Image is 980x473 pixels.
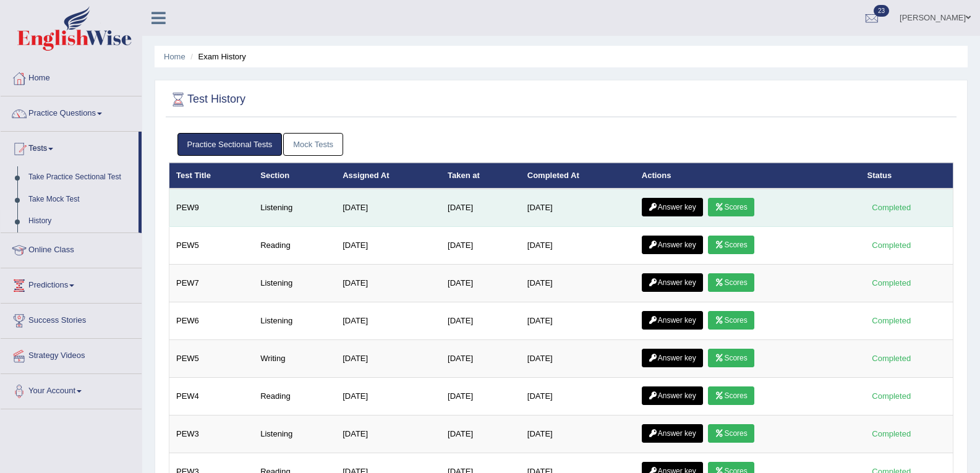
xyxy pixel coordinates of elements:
[254,163,336,189] th: Section
[23,189,138,211] a: Take Mock Test
[867,239,916,252] div: Completed
[521,415,635,453] td: [DATE]
[521,189,635,227] td: [DATE]
[336,302,441,340] td: [DATE]
[867,352,916,365] div: Completed
[23,166,138,189] a: Take Practice Sectional Test
[336,189,441,227] td: [DATE]
[441,163,521,189] th: Taken at
[867,201,916,214] div: Completed
[441,415,521,453] td: [DATE]
[177,133,283,156] a: Practice Sectional Tests
[169,265,254,302] td: PEW7
[169,163,254,189] th: Test Title
[441,378,521,415] td: [DATE]
[1,374,142,405] a: Your Account
[867,390,916,403] div: Completed
[169,340,254,378] td: PEW5
[441,340,521,378] td: [DATE]
[336,265,441,302] td: [DATE]
[169,302,254,340] td: PEW6
[187,51,246,62] li: Exam History
[254,378,336,415] td: Reading
[861,163,953,189] th: Status
[254,302,336,340] td: Listening
[521,227,635,265] td: [DATE]
[708,273,754,292] a: Scores
[254,265,336,302] td: Listening
[164,52,185,61] a: Home
[336,340,441,378] td: [DATE]
[642,198,703,216] a: Answer key
[874,5,889,17] span: 23
[254,415,336,453] td: Listening
[336,227,441,265] td: [DATE]
[521,265,635,302] td: [DATE]
[254,227,336,265] td: Reading
[642,349,703,367] a: Answer key
[254,340,336,378] td: Writing
[169,90,245,109] h2: Test History
[708,349,754,367] a: Scores
[169,415,254,453] td: PEW3
[521,340,635,378] td: [DATE]
[441,227,521,265] td: [DATE]
[283,133,343,156] a: Mock Tests
[1,233,142,264] a: Online Class
[867,427,916,440] div: Completed
[1,61,142,92] a: Home
[867,276,916,289] div: Completed
[23,210,138,232] a: History
[254,189,336,227] td: Listening
[336,163,441,189] th: Assigned At
[169,378,254,415] td: PEW4
[708,424,754,443] a: Scores
[169,227,254,265] td: PEW5
[1,304,142,335] a: Success Stories
[642,273,703,292] a: Answer key
[441,189,521,227] td: [DATE]
[1,268,142,299] a: Predictions
[642,424,703,443] a: Answer key
[708,236,754,254] a: Scores
[708,386,754,405] a: Scores
[708,311,754,330] a: Scores
[169,189,254,227] td: PEW9
[642,236,703,254] a: Answer key
[642,386,703,405] a: Answer key
[708,198,754,216] a: Scores
[1,339,142,370] a: Strategy Videos
[521,302,635,340] td: [DATE]
[441,265,521,302] td: [DATE]
[521,378,635,415] td: [DATE]
[521,163,635,189] th: Completed At
[1,96,142,127] a: Practice Questions
[642,311,703,330] a: Answer key
[1,132,138,163] a: Tests
[867,314,916,327] div: Completed
[336,415,441,453] td: [DATE]
[336,378,441,415] td: [DATE]
[441,302,521,340] td: [DATE]
[635,163,861,189] th: Actions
